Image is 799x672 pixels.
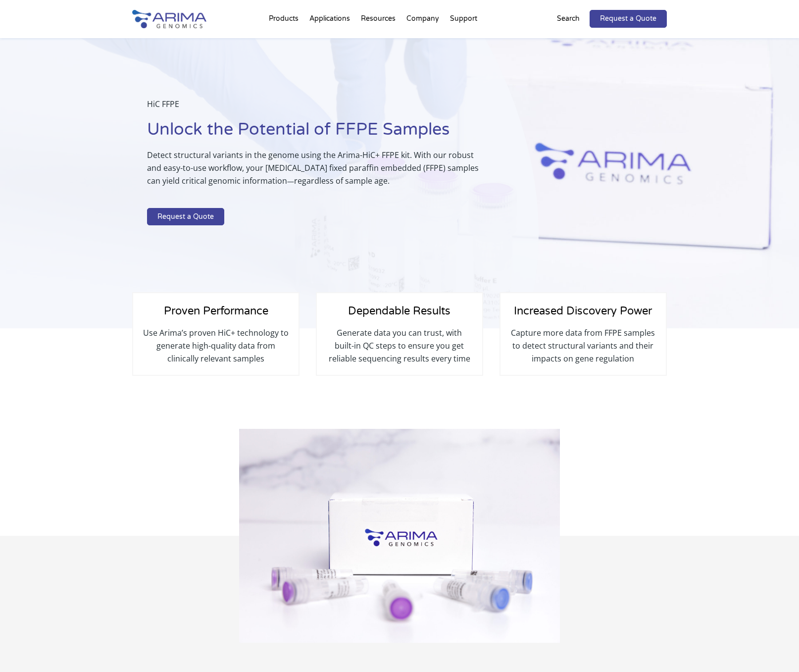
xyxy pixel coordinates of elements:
p: Capture more data from FFPE samples to detect structural variants and their impacts on gene regul... [510,326,656,365]
p: Generate data you can trust, with built-in QC steps to ensure you get reliable sequencing results... [327,326,472,365]
a: Request a Quote [147,208,224,226]
img: HiC Kit_Arima Genomics_9 [239,429,560,643]
p: HiC FFPE [147,98,489,118]
img: Arima-Genomics-logo [132,10,206,28]
span: Increased Discovery Power [514,305,652,317]
span: — [287,176,294,186]
p: Detect structural variants in the genome using the Arima-HiC+ FFPE kit. With our robust and easy-... [147,149,489,195]
a: Request a Quote [590,10,667,28]
span: Proven Performance [164,305,268,317]
p: Search [557,12,580,25]
p: Use Arima’s proven HiC+ technology to generate high-quality data from clinically relevant samples [143,326,289,365]
h1: Unlock the Potential of FFPE Samples [147,118,489,149]
span: Dependable Results [348,305,450,317]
